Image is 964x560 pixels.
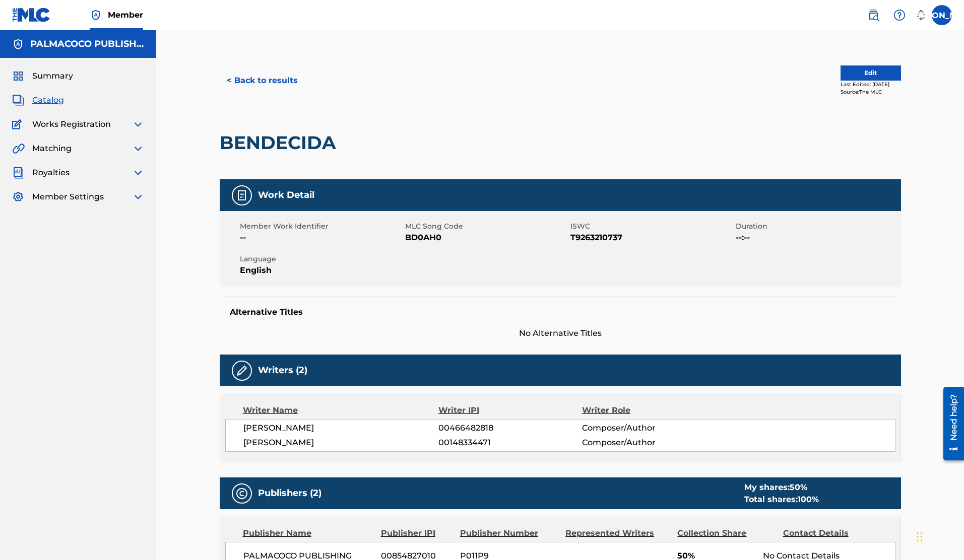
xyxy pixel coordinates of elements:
[736,232,898,244] span: --:--
[917,522,923,552] div: Drag
[582,437,713,449] span: Composer/Author
[932,5,952,25] div: User Menu
[240,264,403,276] span: English
[867,9,879,21] img: search
[736,221,898,232] span: Duration
[744,494,819,506] div: Total shares:
[438,422,582,434] span: 00466482818
[582,422,713,434] span: Composer/Author
[12,118,25,130] img: Works Registration
[258,487,322,499] h5: Publishers (2)
[783,527,881,539] div: Contact Details
[798,495,819,504] span: 100 %
[90,9,102,21] img: Top Rightsholder
[12,70,24,82] img: Summary
[914,512,964,560] iframe: Chat Widget
[220,327,901,339] span: No Alternative Titles
[132,191,144,203] img: expand
[12,143,25,155] img: Matching
[570,221,733,232] span: ISWC
[243,404,439,416] div: Writer Name
[841,65,901,81] button: Edit
[243,422,439,434] span: [PERSON_NAME]
[243,527,373,539] div: Publisher Name
[32,118,111,130] span: Works Registration
[381,527,453,539] div: Publisher IPI
[240,254,403,264] span: Language
[220,131,341,154] h2: BENDECIDA
[460,527,558,539] div: Publisher Number
[863,5,883,25] a: Public Search
[12,191,24,203] img: Member Settings
[236,189,248,201] img: Work Detail
[12,38,24,50] img: Accounts
[132,118,144,130] img: expand
[889,5,910,25] div: Help
[132,167,144,179] img: expand
[32,94,64,106] span: Catalog
[230,307,891,317] h5: Alternative Titles
[893,9,906,21] img: help
[677,527,775,539] div: Collection Share
[240,221,403,232] span: Member Work Identifier
[132,143,144,155] img: expand
[258,365,307,376] h5: Writers (2)
[32,191,104,203] span: Member Settings
[744,481,819,494] div: My shares:
[841,81,901,88] div: Last Edited: [DATE]
[236,487,248,500] img: Publishers
[565,527,670,539] div: Represented Writers
[582,404,713,416] div: Writer Role
[790,482,807,492] span: 50 %
[438,404,582,416] div: Writer IPI
[570,232,733,244] span: T9263210737
[258,189,314,201] h5: Work Detail
[936,383,964,464] iframe: Resource Center
[841,88,901,96] div: Source: The MLC
[32,143,72,155] span: Matching
[240,232,403,244] span: --
[12,70,73,82] a: SummarySummary
[438,437,582,449] span: 00148334471
[243,437,439,449] span: [PERSON_NAME]
[12,94,64,106] a: CatalogCatalog
[32,70,73,82] span: Summary
[405,232,568,244] span: BD0AH0
[12,167,24,179] img: Royalties
[12,8,51,22] img: MLC Logo
[405,221,568,232] span: MLC Song Code
[108,9,143,21] span: Member
[236,365,248,377] img: Writers
[30,38,144,50] h5: PALMACOCO PUBLISHING
[220,68,305,93] button: < Back to results
[32,167,70,179] span: Royalties
[12,94,24,106] img: Catalog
